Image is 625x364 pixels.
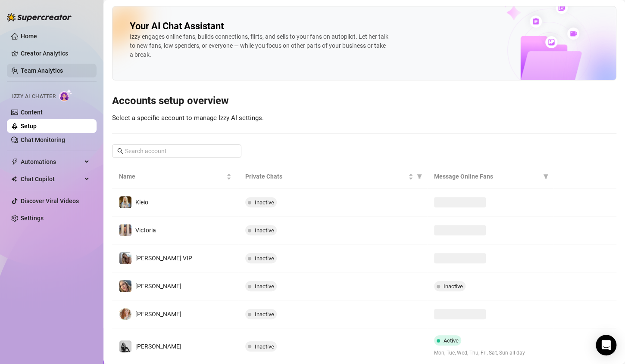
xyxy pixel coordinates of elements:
img: Kleio [119,196,131,208]
span: Izzy AI Chatter [12,93,56,101]
span: Name [119,172,225,181]
img: Amy Pond [119,308,131,320]
a: Home [21,33,37,40]
span: Select a specific account to manage Izzy AI settings. [112,114,264,122]
span: [PERSON_NAME] [135,283,181,290]
div: Izzy engages online fans, builds connections, flirts, and sells to your fans on autopilot. Let he... [130,32,388,59]
span: Message Online Fans [434,172,540,181]
a: Chat Monitoring [21,136,65,143]
th: Private Chats [238,165,428,188]
a: Content [21,109,43,116]
img: Kat Hobbs [119,280,131,292]
span: Inactive [255,311,274,318]
img: Victoria [119,224,131,236]
img: Chat Copilot [11,176,17,182]
input: Search account [125,146,229,156]
a: Team Analytics [21,67,63,74]
span: filter [417,174,422,179]
span: Active [444,337,459,344]
span: [PERSON_NAME] [135,311,181,318]
a: Discover Viral Videos [21,197,79,204]
span: filter [415,170,424,183]
th: Name [112,165,238,188]
img: logo-BBDzfeDw.svg [7,13,72,22]
span: Inactive [255,283,274,290]
span: Inactive [444,283,463,290]
a: Setup [21,123,37,130]
span: Chat Copilot [21,172,82,186]
span: Inactive [255,255,274,262]
div: Open Intercom Messenger [596,335,616,355]
span: filter [543,174,548,179]
span: search [117,148,123,154]
span: Inactive [255,199,274,206]
span: Automations [21,155,82,169]
span: Inactive [255,343,274,350]
span: Mon, Tue, Wed, Thu, Fri, Sat, Sun all day [434,349,547,357]
h2: Your AI Chat Assistant [130,20,224,32]
span: Victoria [135,227,156,234]
a: Settings [21,215,44,222]
a: Creator Analytics [21,46,90,60]
span: Inactive [255,227,274,234]
span: [PERSON_NAME] VIP [135,255,192,262]
span: filter [541,170,550,183]
img: AI Chatter [59,89,72,102]
span: Private Chats [245,172,407,181]
span: thunderbolt [11,158,18,165]
span: [PERSON_NAME] [135,343,181,350]
span: Kleio [135,199,148,206]
img: Grace Hunt [119,340,131,352]
h3: Accounts setup overview [112,94,616,108]
img: Kat Hobbs VIP [119,252,131,264]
